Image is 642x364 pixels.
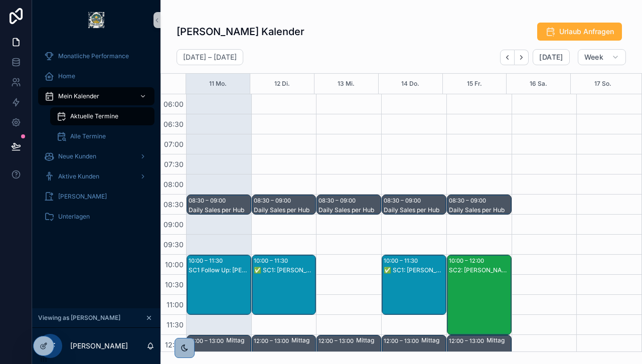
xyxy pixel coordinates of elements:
span: 06:00 [161,100,186,108]
a: Unterlagen [38,208,154,226]
div: 10:00 – 11:30SC1 Follow Up: [PERSON_NAME] [187,255,251,314]
div: 08:30 – 09:00Daily Sales per Hub [187,195,251,214]
button: Urlaub Anfragen [537,23,622,41]
button: 17 So. [594,74,611,94]
span: [DATE] [539,53,563,62]
div: Daily Sales per Hub [449,206,511,214]
span: 09:00 [161,220,186,229]
div: ✅ SC1: [PERSON_NAME] [384,266,445,274]
span: Monatliche Performance [58,52,129,60]
a: Aktive Kunden [38,167,154,186]
button: 16 Sa. [530,74,547,94]
span: 08:30 [161,200,186,209]
span: 08:00 [161,180,186,189]
h2: [DATE] – [DATE] [183,52,237,62]
div: Daily Sales per Hub [318,206,380,214]
div: 10:00 – 11:30 [384,256,420,266]
button: 14 Do. [401,74,419,94]
div: Mittag [487,336,511,344]
span: 07:00 [162,140,186,148]
span: Urlaub Anfragen [559,27,614,37]
div: 08:30 – 09:00 [449,196,489,206]
div: Mittag [291,336,315,344]
div: 12:00 – 13:00 [189,336,226,346]
a: [PERSON_NAME] [38,188,154,206]
span: 11:00 [164,300,186,309]
button: [DATE] [533,49,569,65]
div: 10:00 – 12:00SC2: [PERSON_NAME] [447,255,511,334]
span: 06:30 [161,120,186,128]
span: Mein Kalender [58,92,99,100]
div: ✅ SC1: [PERSON_NAME] [254,266,315,274]
span: 07:30 [162,160,186,168]
div: 08:30 – 09:00Daily Sales per Hub [317,195,381,214]
div: 10:00 – 11:30 [254,256,290,266]
div: Daily Sales per Hub [384,206,445,214]
span: 10:00 [163,260,186,269]
span: Viewing as [PERSON_NAME] [38,314,120,322]
div: 08:30 – 09:00 [384,196,423,206]
p: [PERSON_NAME] [70,341,128,351]
div: Mittag [356,336,380,344]
a: Aktuelle Termine [50,107,154,125]
div: 08:30 – 09:00Daily Sales per Hub [447,195,511,214]
h1: [PERSON_NAME] Kalender [177,25,304,39]
div: 08:30 – 09:00 [318,196,358,206]
div: 10:00 – 11:30✅ SC1: [PERSON_NAME] [382,255,446,314]
button: 12 Di. [274,74,290,94]
a: Mein Kalender [38,87,154,105]
span: 11:30 [164,320,186,329]
div: Mittag [226,336,250,344]
button: Back [500,50,515,65]
span: Alle Termine [70,132,106,140]
button: 11 Mo. [209,74,227,94]
a: Neue Kunden [38,147,154,165]
div: Daily Sales per Hub [254,206,315,214]
button: Next [515,50,529,65]
span: Week [584,53,603,62]
div: 12:00 – 13:00 [384,336,421,346]
div: 08:30 – 09:00 [254,196,293,206]
span: Neue Kunden [58,152,96,160]
div: 10:00 – 12:00 [449,256,487,266]
a: Monatliche Performance [38,47,154,65]
span: Home [58,72,75,80]
button: Week [578,49,626,65]
div: scrollable content [32,40,160,239]
div: 12:00 – 13:00 [449,336,487,346]
img: App logo [88,12,104,28]
div: 12:00 – 13:00 [254,336,291,346]
span: 10:30 [163,280,186,289]
span: 12:00 [163,340,186,349]
span: Unterlagen [58,213,90,221]
div: 08:30 – 09:00Daily Sales per Hub [252,195,316,214]
div: Mittag [421,336,445,344]
span: Aktive Kunden [58,172,99,180]
a: Home [38,67,154,85]
button: 13 Mi. [338,74,355,94]
a: Alle Termine [50,127,154,145]
div: 12:00 – 13:00 [318,336,356,346]
button: 15 Fr. [467,74,482,94]
div: 08:30 – 09:00 [189,196,228,206]
div: 10:00 – 11:30 [189,256,225,266]
div: 10:00 – 11:30✅ SC1: [PERSON_NAME] [252,255,316,314]
span: 09:30 [161,240,186,249]
div: SC1 Follow Up: [PERSON_NAME] [189,266,250,274]
span: Aktuelle Termine [70,112,118,120]
div: 08:30 – 09:00Daily Sales per Hub [382,195,446,214]
div: Daily Sales per Hub [189,206,250,214]
span: [PERSON_NAME] [58,193,107,201]
div: SC2: [PERSON_NAME] [449,266,511,274]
